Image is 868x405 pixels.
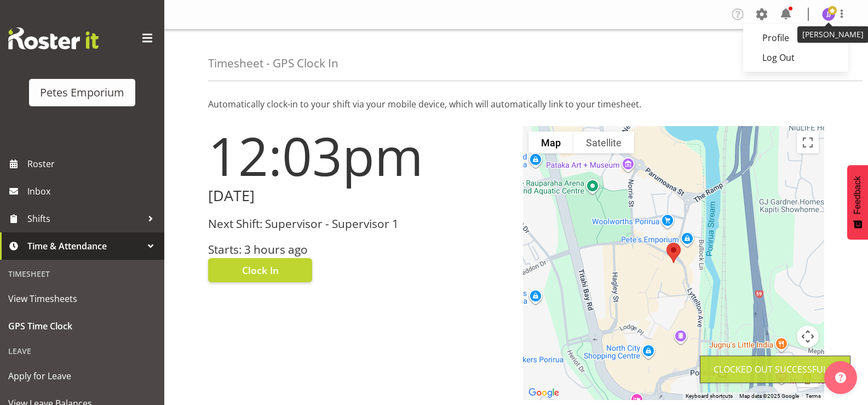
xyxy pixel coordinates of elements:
[3,340,162,362] div: Leave
[40,84,124,101] div: Petes Emporium
[8,318,156,334] span: GPS Time Clock
[208,57,338,70] h4: Timesheet - GPS Clock In
[739,393,799,399] span: Map data ©2025 Google
[208,218,510,230] h3: Next Shift: Supervisor - Supervisor 1
[3,312,162,340] a: GPS Time Clock
[242,263,279,277] span: Clock In
[3,285,162,312] a: View Timesheets
[714,363,837,376] div: Clocked out Successfully
[526,386,562,400] img: Google
[8,290,156,307] span: View Timesheets
[806,393,821,399] a: Terms (opens in new tab)
[208,126,510,185] h1: 12:03pm
[528,132,573,153] button: Show street map
[3,362,162,390] a: Apply for Leave
[847,165,868,239] button: Feedback - Show survey
[27,183,159,199] span: Inbox
[797,326,819,347] button: Map camera controls
[208,187,510,204] h2: [DATE]
[8,368,156,384] span: Apply for Leave
[835,372,846,383] img: help-xxl-2.png
[526,386,562,400] a: Open this area in Google Maps (opens a new window)
[743,48,848,67] a: Log Out
[208,98,824,111] p: Automatically clock-in to your shift via your mobile device, which will automatically link to you...
[686,392,733,400] button: Keyboard shortcuts
[27,156,159,172] span: Roster
[797,132,819,153] button: Toggle fullscreen view
[27,238,142,254] span: Time & Attendance
[573,132,634,153] button: Show satellite imagery
[208,243,510,256] h3: Starts: 3 hours ago
[27,210,142,227] span: Shifts
[3,263,162,285] div: Timesheet
[822,8,835,21] img: janelle-jonkers702.jpg
[743,28,848,48] a: Profile
[8,27,99,49] img: Rosterit website logo
[208,258,312,282] button: Clock In
[853,176,863,214] span: Feedback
